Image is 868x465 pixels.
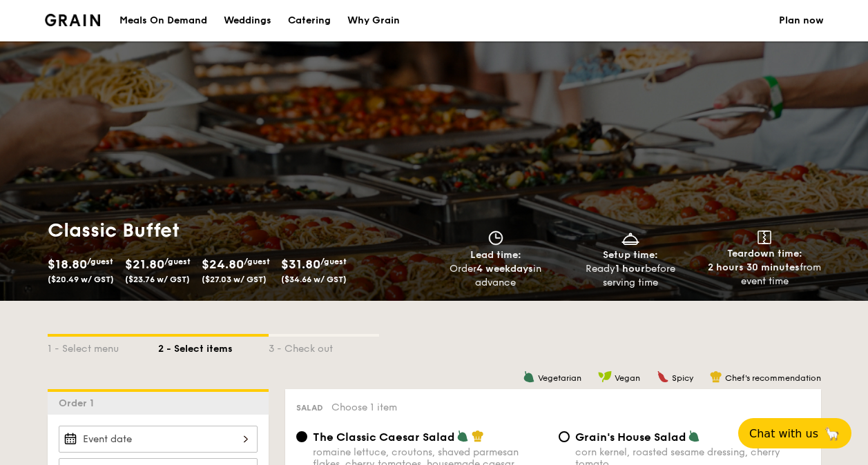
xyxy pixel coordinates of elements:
[749,427,818,440] span: Chat with us
[568,262,692,290] div: Ready before serving time
[824,426,840,442] span: 🦙
[320,257,347,266] span: /guest
[598,370,612,383] img: icon-vegan.f8ff3823.svg
[87,257,113,266] span: /guest
[672,373,693,383] span: Spicy
[710,370,722,383] img: icon-chef-hat.a58ddaea.svg
[45,14,101,26] img: Grain
[703,261,827,288] div: from event time
[456,430,469,442] img: icon-vegetarian.fe4039eb.svg
[313,431,455,444] span: The Classic Caesar Salad
[281,275,347,284] span: ($34.66 w/ GST)
[59,426,258,453] input: Event date
[202,257,244,272] span: $24.80
[688,430,700,442] img: icon-vegetarian.fe4039eb.svg
[59,397,99,409] span: Order 1
[615,373,640,383] span: Vegan
[603,249,658,261] span: Setup time:
[470,249,521,261] span: Lead time:
[708,261,800,273] strong: 2 hours 30 minutes
[738,418,851,448] button: Chat with us🦙
[158,337,269,356] div: 2 - Select items
[657,370,669,383] img: icon-spicy.37a8142b.svg
[202,275,267,284] span: ($27.03 w/ GST)
[523,370,535,383] img: icon-vegetarian.fe4039eb.svg
[331,402,397,413] span: Choose 1 item
[727,248,802,259] span: Teardown time:
[281,257,320,272] span: $31.80
[615,263,645,275] strong: 1 hour
[48,257,87,272] span: $18.80
[296,403,323,413] span: Salad
[758,230,771,244] img: icon-teardown.65201eee.svg
[559,431,570,442] input: Grain's House Saladcorn kernel, roasted sesame dressing, cherry tomato
[244,257,270,266] span: /guest
[296,431,307,442] input: The Classic Caesar Saladromaine lettuce, croutons, shaved parmesan flakes, cherry tomatoes, house...
[725,373,821,383] span: Chef's recommendation
[434,262,558,290] div: Order in advance
[125,257,164,272] span: $21.80
[164,257,191,266] span: /guest
[48,337,158,356] div: 1 - Select menu
[269,337,379,356] div: 3 - Check out
[48,275,114,284] span: ($20.49 w/ GST)
[538,373,581,383] span: Vegetarian
[476,263,533,275] strong: 4 weekdays
[48,218,429,243] h1: Classic Buffet
[575,431,686,444] span: Grain's House Salad
[485,230,506,246] img: icon-clock.2db775ea.svg
[620,230,641,246] img: icon-dish.430c3a2e.svg
[125,275,190,284] span: ($23.76 w/ GST)
[45,14,101,26] a: Logotype
[472,430,484,442] img: icon-chef-hat.a58ddaea.svg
